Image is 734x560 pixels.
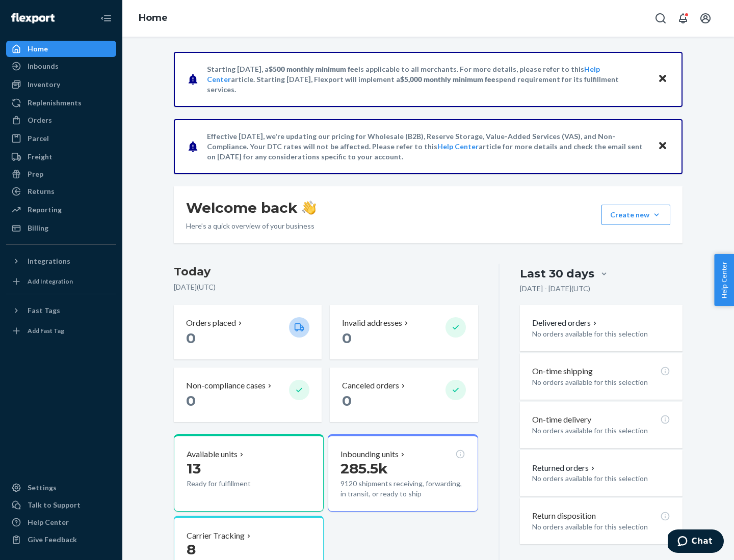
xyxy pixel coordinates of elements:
a: Reporting [6,202,116,218]
p: Inbounding units [340,449,399,460]
span: 0 [342,329,352,347]
span: 285.5k [340,460,388,477]
button: Available units13Ready for fulfillment [174,434,324,512]
p: Starting [DATE], a is applicable to all merchants. For more details, please refer to this article... [207,64,648,95]
img: Flexport logo [11,13,55,23]
div: Integrations [28,256,70,266]
p: On-time shipping [532,366,593,377]
a: Orders [6,112,116,128]
span: 13 [187,460,201,477]
div: Inbounds [28,61,59,71]
div: Help Center [28,517,69,527]
a: Add Integration [6,273,116,290]
div: Inventory [28,79,60,90]
a: Freight [6,149,116,165]
a: Help Center [6,514,116,530]
button: Non-compliance cases 0 [174,368,322,422]
p: Canceled orders [342,380,399,391]
button: Integrations [6,253,116,269]
button: Help Center [714,254,734,306]
iframe: Opens a widget where you can chat to one of our agents [668,529,724,555]
p: Return disposition [532,510,596,522]
p: 9120 shipments receiving, forwarding, in transit, or ready to ship [340,479,465,499]
button: Close [656,72,669,87]
div: Talk to Support [28,500,81,510]
button: Close [656,139,669,154]
div: Prep [28,169,43,179]
button: Inbounding units285.5k9120 shipments receiving, forwarding, in transit, or ready to ship [328,434,478,512]
p: No orders available for this selection [532,473,670,484]
a: Home [139,12,168,23]
p: Ready for fulfillment [187,479,281,489]
span: 0 [186,392,196,409]
a: Billing [6,220,116,236]
button: Create new [601,205,670,225]
button: Open notifications [673,8,693,29]
p: Orders placed [186,317,236,329]
div: Settings [28,483,57,493]
h3: Today [174,264,478,280]
span: $500 monthly minimum fee [269,65,358,73]
button: Returned orders [532,462,597,474]
button: Canceled orders 0 [330,368,478,422]
div: Give Feedback [28,535,77,545]
div: Home [28,44,48,54]
a: Add Fast Tag [6,323,116,339]
p: [DATE] ( UTC ) [174,282,478,292]
button: Invalid addresses 0 [330,305,478,359]
span: 0 [342,392,352,409]
button: Close Navigation [96,8,116,29]
h1: Welcome back [186,199,316,217]
div: Freight [28,152,53,162]
button: Give Feedback [6,531,116,548]
p: Invalid addresses [342,317,402,329]
button: Fast Tags [6,302,116,319]
a: Help Center [437,142,479,151]
p: No orders available for this selection [532,377,670,387]
button: Talk to Support [6,497,116,513]
a: Home [6,41,116,57]
p: On-time delivery [532,414,591,426]
span: 0 [186,329,196,347]
a: Parcel [6,130,116,147]
p: Effective [DATE], we're updating our pricing for Wholesale (B2B), Reserve Storage, Value-Added Se... [207,131,648,162]
a: Returns [6,183,116,200]
a: Replenishments [6,95,116,111]
div: Parcel [28,133,49,144]
p: No orders available for this selection [532,426,670,436]
p: Here’s a quick overview of your business [186,221,316,231]
p: Non-compliance cases [186,380,266,391]
p: No orders available for this selection [532,522,670,532]
a: Settings [6,480,116,496]
div: Replenishments [28,98,82,108]
div: Add Integration [28,277,73,286]
button: Open account menu [695,8,716,29]
p: Carrier Tracking [187,530,245,542]
div: Returns [28,186,55,197]
div: Fast Tags [28,305,60,316]
div: Last 30 days [520,266,594,282]
span: 8 [187,541,196,558]
div: Add Fast Tag [28,326,64,335]
button: Orders placed 0 [174,305,322,359]
div: Orders [28,115,52,125]
button: Delivered orders [532,317,599,329]
p: No orders available for this selection [532,329,670,339]
a: Prep [6,166,116,182]
img: hand-wave emoji [302,201,316,215]
span: $5,000 monthly minimum fee [400,75,495,83]
ol: breadcrumbs [130,4,176,33]
p: Available units [187,449,238,460]
a: Inbounds [6,58,116,74]
div: Reporting [28,205,62,215]
p: [DATE] - [DATE] ( UTC ) [520,284,590,294]
a: Inventory [6,76,116,93]
button: Open Search Box [650,8,671,29]
div: Billing [28,223,48,233]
